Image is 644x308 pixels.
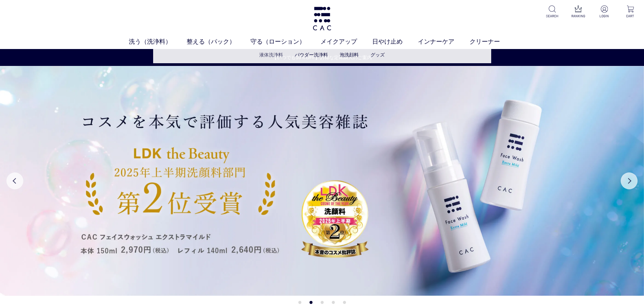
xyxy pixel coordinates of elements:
a: 【いつでも10％OFF】お得な定期購入のご案内 [0,54,644,61]
a: 守る（ローション） [251,37,320,46]
button: 1 of 5 [298,301,301,304]
a: 日やけ止め [372,37,418,46]
button: 5 of 5 [343,301,346,304]
button: 3 of 5 [320,301,324,304]
button: 4 of 5 [332,301,335,304]
a: パウダー洗浄料 [295,52,328,57]
a: インナーケア [418,37,470,46]
a: グッズ [371,52,385,57]
a: 洗う（洗浄料） [129,37,187,46]
p: SEARCH [544,14,560,19]
p: CART [622,14,639,19]
button: Previous [6,172,23,189]
a: 整える（パック） [187,37,251,46]
p: RANKING [570,14,587,19]
button: Next [621,172,638,189]
a: CART [622,5,639,19]
p: LOGIN [596,14,613,19]
button: 2 of 5 [309,301,312,304]
a: RANKING [570,5,587,19]
a: メイクアップ [320,37,372,46]
a: SEARCH [544,5,560,19]
img: logo [312,7,332,30]
a: LOGIN [596,5,613,19]
a: クリーナー [470,37,515,46]
a: 泡洗顔料 [340,52,359,57]
a: 液体洗浄料 [259,52,283,57]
